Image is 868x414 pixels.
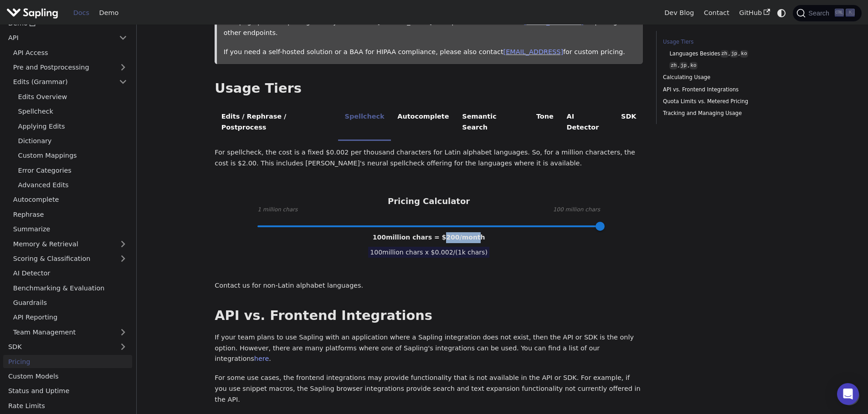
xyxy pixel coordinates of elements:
[68,6,94,20] a: Docs
[720,50,729,58] code: zh
[8,61,132,74] a: Pre and Postprocessing
[775,6,788,20] button: Switch between dark and light mode (currently system mode)
[13,149,132,162] a: Custom Mappings
[669,62,678,70] code: zh
[8,296,132,309] a: Guardrails
[846,9,855,17] kbd: K
[503,48,563,55] a: [EMAIL_ADDRESS]
[94,6,123,20] a: Demo
[3,370,132,383] a: Custom Models
[3,340,114,354] a: SDK
[215,80,643,97] h2: Usage Tiers
[257,205,298,214] span: 1 million chars
[699,6,734,20] a: Contact
[215,332,643,364] p: If your team plans to use Sapling with an application where a Sapling integration does not exist,...
[13,135,132,148] a: Dictionary
[8,325,132,339] a: Team Management
[338,105,391,141] li: Spellcheck
[391,105,456,141] li: Autocomplete
[8,223,132,236] a: Summarize
[8,237,132,250] a: Memory & Retrieval
[837,383,859,405] div: Open Intercom Messenger
[669,61,783,70] a: zh,jp,ko
[215,105,338,141] li: Edits / Rephrase / Postprocess
[8,252,132,265] a: Scoring & Classification
[8,193,132,206] a: Autocomplete
[806,10,835,17] span: Search
[689,62,698,70] code: ko
[530,105,560,141] li: Tone
[663,109,786,118] a: Tracking and Managing Usage
[224,47,637,58] p: If you need a self-hosted solution or a BAA for HIPAA compliance, please also contact for custom ...
[553,205,600,214] span: 100 million chars
[215,147,643,169] p: For spellcheck, the cost is a fixed $0.002 per thousand characters for Latin alphabet languages. ...
[8,281,132,294] a: Benchmarking & Evaluation
[8,311,132,324] a: API Reporting
[13,105,132,118] a: Spellcheck
[3,355,132,368] a: Pricing
[456,105,530,141] li: Semantic Search
[373,234,485,241] span: 100 million chars = $ 200 /month
[740,50,748,58] code: ko
[730,50,738,58] code: jp
[6,6,58,20] img: Sapling.ai
[663,73,786,82] a: Calculating Usage
[13,179,132,192] a: Advanced Edits
[215,308,643,324] h2: API vs. Frontend Integrations
[215,373,643,405] p: For some use cases, the frontend integrations may provide functionality that is not available in ...
[8,267,132,280] a: AI Detector
[3,384,132,398] a: Status and Uptime
[8,46,132,59] a: API Access
[6,6,62,20] a: Sapling.ai
[3,399,132,412] a: Rate Limits
[659,6,699,20] a: Dev Blog
[13,120,132,133] a: Applying Edits
[13,90,132,103] a: Edits Overview
[368,247,489,258] span: 100 million chars x $ 0.002 /(1k chars)
[734,6,775,20] a: GitHub
[254,355,269,362] a: here
[663,97,786,106] a: Quota Limits vs. Metered Pricing
[669,50,783,58] a: Languages Besideszh,jp,ko
[224,17,637,39] p: This page provides pricing for only a subset of [PERSON_NAME]'s endpoints. Please contact for pri...
[615,105,643,141] li: SDK
[8,208,132,221] a: Rephrase
[215,280,643,291] p: Contact us for non-Latin alphabet languages.
[3,31,114,45] a: API
[114,31,132,45] button: Collapse sidebar category 'API'
[663,85,786,94] a: API vs. Frontend Integrations
[793,5,861,21] button: Search (Ctrl+K)
[388,196,470,207] h3: Pricing Calculator
[679,62,688,70] code: jp
[13,164,132,177] a: Error Categories
[114,340,132,354] button: Expand sidebar category 'SDK'
[8,75,132,89] a: Edits (Grammar)
[663,38,786,46] a: Usage Tiers
[560,105,615,141] li: AI Detector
